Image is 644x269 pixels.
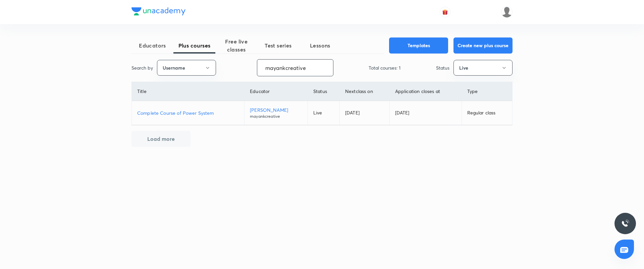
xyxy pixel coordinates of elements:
[442,9,448,15] img: avatar
[453,60,513,76] button: Live
[308,101,339,125] td: Live
[250,106,302,113] p: [PERSON_NAME]
[131,7,185,17] a: Company Logo
[257,59,333,76] input: Search...
[250,113,302,119] p: mayankcreative
[462,101,512,125] td: Regular class
[462,82,512,101] th: Type
[308,82,339,101] th: Status
[131,7,185,15] img: Company Logo
[173,41,215,50] span: Plus courses
[339,101,389,125] td: [DATE]
[215,37,257,54] span: Free live classes
[245,82,308,101] th: Educator
[501,6,513,18] img: krishnakumar J
[339,82,389,101] th: Next class on
[131,64,153,71] p: Search by
[132,82,245,101] th: Title
[453,37,513,54] button: Create new plus course
[389,37,448,54] button: Templates
[131,41,173,50] span: Educators
[299,41,341,50] span: Lessons
[369,64,400,71] p: Total courses: 1
[621,219,629,228] img: ttu
[137,109,239,116] a: Complete Course of Power System
[436,64,449,71] p: Status
[440,7,450,17] button: avatar
[389,82,462,101] th: Application closes at
[157,60,216,76] button: Username
[250,106,302,119] a: [PERSON_NAME]mayankcreative
[389,101,462,125] td: [DATE]
[131,131,191,147] button: Load more
[257,41,299,50] span: Test series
